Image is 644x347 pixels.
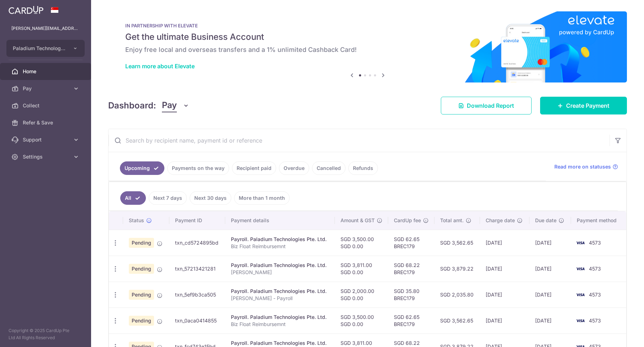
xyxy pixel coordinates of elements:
[335,230,388,256] td: SGD 3,500.00 SGD 0.00
[335,256,388,282] td: SGD 3,811.00 SGD 0.00
[190,191,231,205] a: Next 30 days
[434,308,480,333] td: SGD 3,562.65
[13,45,65,52] span: Paladium Technologies Pte. Ltd.
[149,191,187,205] a: Next 7 days
[529,308,571,333] td: [DATE]
[120,191,146,205] a: All
[434,282,480,308] td: SGD 2,035.80
[434,256,480,282] td: SGD 3,879.22
[129,238,154,248] span: Pending
[23,119,70,126] span: Refer & Save
[589,292,601,298] span: 4573
[388,308,434,333] td: SGD 62.65 BREC179
[120,161,164,175] a: Upcoming
[573,239,587,247] img: Bank Card
[441,97,532,114] a: Download Report
[434,230,480,256] td: SGD 3,562.65
[23,85,70,92] span: Pay
[162,99,189,112] button: Pay
[480,282,529,308] td: [DATE]
[129,217,144,224] span: Status
[109,129,609,152] input: Search by recipient name, payment id or reference
[232,161,276,175] a: Recipient paid
[125,63,195,70] a: Learn more about Elevate
[167,161,229,175] a: Payments on the way
[231,340,329,347] div: Payroll. Paladium Technologies Pte. Ltd.
[231,262,329,269] div: Payroll. Paladium Technologies Pte. Ltd.
[231,321,329,328] p: Biz Float Reimbursemnt
[11,25,80,32] p: [PERSON_NAME][EMAIL_ADDRESS][DOMAIN_NAME]
[231,288,329,295] div: Payroll. Paladium Technologies Pte. Ltd.
[388,282,434,308] td: SGD 35.80 BREC179
[394,217,421,224] span: CardUp fee
[125,31,610,43] h5: Get the ultimate Business Account
[335,308,388,333] td: SGD 3,500.00 SGD 0.00
[231,314,329,321] div: Payroll. Paladium Technologies Pte. Ltd.
[480,308,529,333] td: [DATE]
[23,136,70,143] span: Support
[125,46,610,54] h6: Enjoy free local and overseas transfers and a 1% unlimited Cashback Card!
[486,217,515,224] span: Charge date
[23,68,70,75] span: Home
[279,161,309,175] a: Overdue
[162,99,177,112] span: Pay
[108,99,156,112] h4: Dashboard:
[388,230,434,256] td: SGD 62.65 BREC179
[480,230,529,256] td: [DATE]
[335,282,388,308] td: SGD 2,000.00 SGD 0.00
[169,308,225,333] td: txn_0aca0414855
[554,163,611,170] span: Read more on statuses
[129,290,154,300] span: Pending
[467,101,514,110] span: Download Report
[108,11,627,82] img: Renovation banner
[573,290,587,299] img: Bank Card
[169,256,225,282] td: txn_57213421281
[6,40,85,57] button: Paladium Technologies Pte. Ltd.
[231,243,329,250] p: Biz Float Reimbursemnt
[23,102,70,109] span: Collect
[589,317,601,324] span: 4573
[129,264,154,274] span: Pending
[169,211,225,230] th: Payment ID
[480,256,529,282] td: [DATE]
[231,269,329,276] p: [PERSON_NAME]
[129,316,154,326] span: Pending
[589,240,601,246] span: 4573
[234,191,290,205] a: More than 1 month
[535,217,556,224] span: Due date
[529,230,571,256] td: [DATE]
[231,295,329,302] p: [PERSON_NAME] - Payroll
[9,6,43,14] img: CardUp
[23,153,70,160] span: Settings
[589,266,601,272] span: 4573
[225,211,335,230] th: Payment details
[388,256,434,282] td: SGD 68.22 BREC179
[573,265,587,273] img: Bank Card
[573,316,587,325] img: Bank Card
[125,23,610,28] p: IN PARTNERSHIP WITH ELEVATE
[440,217,464,224] span: Total amt.
[312,161,345,175] a: Cancelled
[529,282,571,308] td: [DATE]
[341,217,375,224] span: Amount & GST
[554,163,618,170] a: Read more on statuses
[231,236,329,243] div: Payroll. Paladium Technologies Pte. Ltd.
[169,230,225,256] td: txn_cd5724895bd
[566,101,609,110] span: Create Payment
[529,256,571,282] td: [DATE]
[571,211,626,230] th: Payment method
[169,282,225,308] td: txn_5ef9b3ca505
[348,161,378,175] a: Refunds
[540,97,627,114] a: Create Payment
